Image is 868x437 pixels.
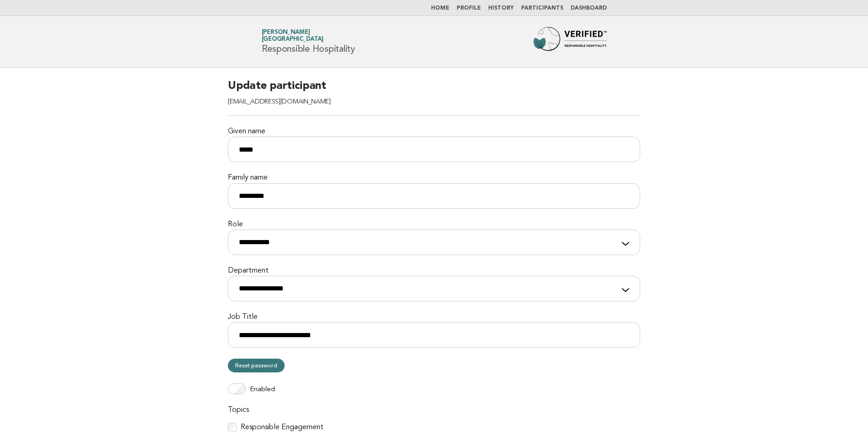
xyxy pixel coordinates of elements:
[457,5,481,11] a: Profile
[521,5,563,11] a: Participants
[228,98,331,105] span: [EMAIL_ADDRESS][DOMAIN_NAME]
[228,127,640,137] label: Given name
[534,27,607,56] img: Forbes Travel Guide
[262,29,323,42] a: [PERSON_NAME][GEOGRAPHIC_DATA]
[228,79,640,116] h2: Update participant
[228,405,640,415] label: Topics
[228,220,640,229] label: Role
[571,5,607,11] a: Dashboard
[241,423,323,432] label: Responsible Engagement
[228,359,285,372] a: Reset password
[250,385,275,394] label: Enabled
[431,5,449,11] a: Home
[228,173,640,183] label: Family name
[228,266,640,276] label: Department
[228,312,640,322] label: Job Title
[488,5,514,11] a: History
[262,37,323,43] span: [GEOGRAPHIC_DATA]
[262,30,355,54] h1: Responsible Hospitality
